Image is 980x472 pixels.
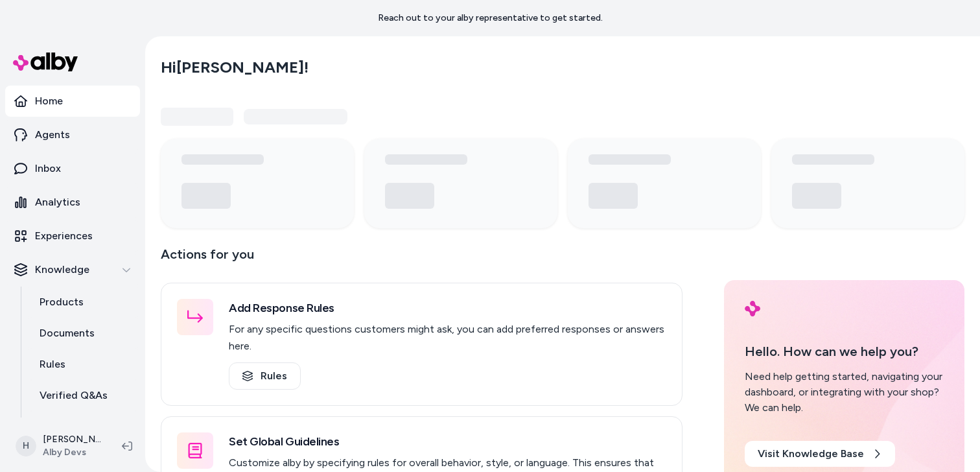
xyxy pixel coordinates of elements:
[229,321,666,355] p: For any specific questions customers might ask, you can add preferred responses or answers here.
[229,362,301,390] a: Rules
[5,220,140,252] a: Experiences
[27,318,140,349] a: Documents
[40,294,84,310] p: Products
[27,287,140,318] a: Products
[229,432,666,451] h3: Set Global Guidelines
[40,357,65,372] p: Rules
[5,86,140,117] a: Home
[745,369,944,416] div: Need help getting started, navigating your dashboard, or integrating with your shop? We can help.
[161,244,682,275] p: Actions for you
[5,153,140,184] a: Inbox
[8,425,111,467] button: H[PERSON_NAME]Alby Devs
[35,195,80,210] p: Analytics
[35,228,93,244] p: Experiences
[5,119,140,150] a: Agents
[43,433,101,446] p: [PERSON_NAME]
[5,187,140,218] a: Analytics
[13,53,78,71] img: alby Logo
[378,12,603,25] p: Reach out to your alby representative to get started.
[16,436,36,456] span: H
[5,254,140,285] button: Knowledge
[745,342,944,361] p: Hello. How can we help you?
[27,411,140,442] a: Reviews
[27,349,140,380] a: Rules
[27,380,140,411] a: Verified Q&As
[35,161,61,176] p: Inbox
[35,262,89,277] p: Knowledge
[40,388,108,403] p: Verified Q&As
[40,325,95,341] p: Documents
[229,299,666,317] h3: Add Response Rules
[43,446,101,459] span: Alby Devs
[161,58,309,77] h2: Hi [PERSON_NAME] !
[745,301,760,316] img: alby Logo
[35,127,70,143] p: Agents
[745,441,895,467] a: Visit Knowledge Base
[35,93,63,109] p: Home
